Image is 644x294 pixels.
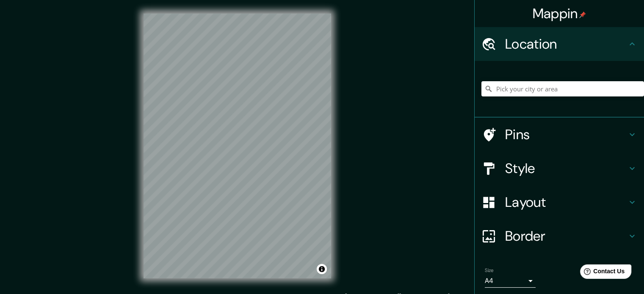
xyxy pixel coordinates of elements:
[533,5,586,22] h4: Mappin
[505,160,627,177] h4: Style
[481,81,644,96] input: Pick your city or area
[475,118,644,151] div: Pins
[144,14,331,278] canvas: Map
[475,27,644,61] div: Location
[317,264,327,274] button: Toggle attribution
[485,274,536,288] div: A4
[475,219,644,253] div: Border
[485,267,494,274] label: Size
[505,126,627,143] h4: Pins
[475,185,644,219] div: Layout
[569,261,635,285] iframe: Help widget launcher
[505,228,627,245] h4: Border
[505,36,627,52] h4: Location
[475,151,644,185] div: Style
[579,11,586,18] img: pin-icon.png
[505,194,627,211] h4: Layout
